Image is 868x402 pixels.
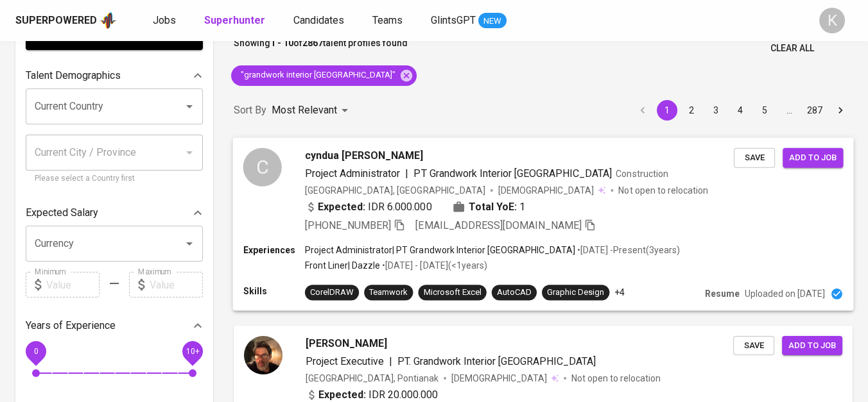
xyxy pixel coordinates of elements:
button: Open [180,235,198,253]
p: Sort By [234,103,266,118]
button: Go to page 5 [754,100,775,121]
nav: pagination navigation [630,100,853,121]
span: [DEMOGRAPHIC_DATA] [498,183,596,196]
span: Candidates [293,14,344,26]
div: Talent Demographics [26,63,203,88]
span: GlintsGPT [431,14,476,26]
a: Superpoweredapp logo [15,11,117,30]
div: Years of Experience [26,313,203,339]
b: Total YoE: [469,199,517,214]
button: Save [733,336,774,356]
span: cyndua [PERSON_NAME] [305,147,424,163]
b: 1 - 10 [270,38,293,48]
span: Save [740,150,768,165]
span: Jobs [153,14,176,26]
span: [PERSON_NAME] [306,336,387,351]
button: Clear All [765,37,819,60]
p: Not open to relocation [618,183,707,196]
span: NEW [478,15,507,28]
div: IDR 6.000.000 [305,199,432,214]
div: Microsoft Excel [423,287,481,299]
b: 2867 [302,38,323,48]
span: Add to job [789,150,837,165]
p: Showing of talent profiles found [234,37,408,60]
div: AutoCAD [497,287,532,299]
button: Go to page 4 [730,100,751,121]
div: Most Relevant [272,99,352,122]
button: Add to job [783,147,843,167]
p: Talent Demographics [26,68,121,83]
img: 6d5cf3c10e8fcd01135f8286c3f498b1.jpg [244,336,282,374]
span: Construction [616,168,668,178]
b: Superhunter [204,14,265,26]
p: Uploaded on [DATE] [745,287,825,300]
p: Expected Salary [26,205,98,221]
span: 1 [519,199,525,214]
span: Clear All [770,40,814,56]
span: Project Executive [306,355,384,367]
span: 0 [33,347,38,356]
button: Add to job [782,336,842,356]
span: Teams [372,14,403,26]
p: Years of Experience [26,318,116,333]
span: PT Grandwork Interior [GEOGRAPHIC_DATA] [413,167,612,179]
p: Experiences [243,244,305,256]
button: Go to page 3 [706,100,726,121]
p: • [DATE] - Present ( 3 years ) [575,244,679,256]
p: Front Liner | Dazzle [305,259,380,272]
div: Superpowered [15,13,97,28]
button: Go to page 287 [803,100,826,121]
a: Jobs [153,13,178,29]
button: Go to page 2 [681,100,702,121]
div: [GEOGRAPHIC_DATA], [GEOGRAPHIC_DATA] [305,183,485,196]
p: +4 [614,286,625,299]
b: Expected: [318,199,365,214]
span: 10+ [186,347,199,356]
div: Expected Salary [26,200,203,226]
img: app logo [100,11,117,30]
button: page 1 [657,100,677,121]
span: [EMAIL_ADDRESS][DOMAIN_NAME] [415,219,582,231]
div: "grandwork interior [GEOGRAPHIC_DATA]" [231,65,417,86]
div: … [779,104,799,117]
span: | [405,165,408,181]
p: Skills [243,285,305,297]
p: Resume [705,287,740,300]
p: • [DATE] - [DATE] ( <1 years ) [380,259,487,272]
a: Candidates [293,13,347,29]
div: Teamwork [369,287,408,299]
div: [GEOGRAPHIC_DATA], Pontianak [306,372,438,385]
a: Teams [372,13,405,29]
a: Superhunter [204,13,268,29]
input: Value [150,272,203,297]
a: GlintsGPT NEW [431,13,507,29]
span: [PHONE_NUMBER] [305,219,391,231]
span: [DEMOGRAPHIC_DATA] [451,372,549,385]
input: Value [46,272,100,297]
div: Graphic Design [547,287,604,299]
button: Save [734,147,775,167]
span: PT. Grandwork Interior [GEOGRAPHIC_DATA] [397,355,596,367]
span: Add to job [788,339,836,353]
span: Save [740,339,768,353]
button: Go to next page [830,100,851,121]
div: C [243,147,282,186]
a: Ccyndua [PERSON_NAME]Project Administrator|PT Grandwork Interior [GEOGRAPHIC_DATA]Construction[GE... [234,138,853,310]
div: CorelDRAW [310,287,354,299]
p: Most Relevant [272,103,337,118]
span: "grandwork interior [GEOGRAPHIC_DATA]" [231,69,403,81]
span: | [389,354,392,369]
p: Project Administrator | PT Grandwork Interior [GEOGRAPHIC_DATA] [305,244,575,256]
span: Project Administrator [305,167,400,179]
p: Not open to relocation [571,372,661,385]
p: Please select a Country first [35,172,194,185]
button: Open [180,97,198,115]
div: K [819,8,845,33]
